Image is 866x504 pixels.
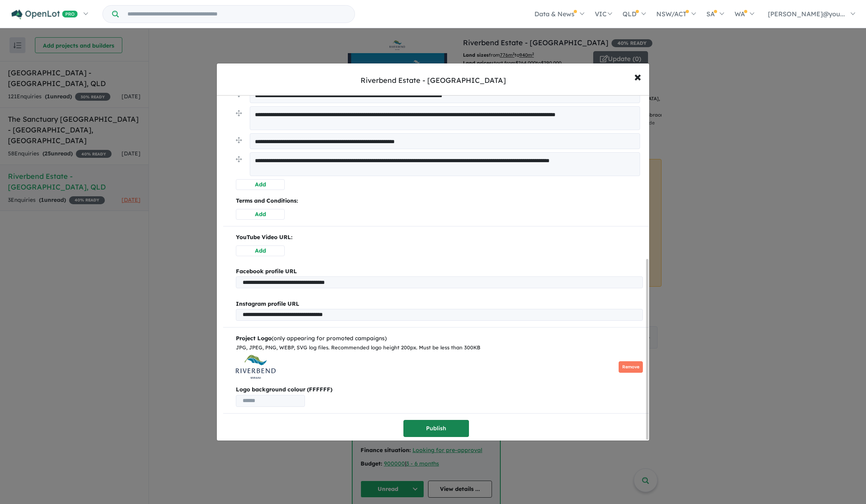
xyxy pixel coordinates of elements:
[634,68,641,85] span: ×
[236,385,643,395] b: Logo background colour (FFFFFF)
[12,10,78,19] img: Openlot PRO Logo White
[236,268,297,275] b: Facebook profile URL
[236,355,276,379] img: Riverbend%20Estate%20-%20Mirani___1753920235.jpg
[236,335,272,342] b: Project Logo
[236,233,643,242] p: YouTube Video URL:
[361,75,506,86] div: Riverbend Estate - [GEOGRAPHIC_DATA]
[403,420,469,437] button: Publish
[236,343,643,352] div: JPG, JPEG, PNG, WEBP, SVG log files. Recommended logo height 200px. Must be less than 300KB
[236,110,242,116] img: drag.svg
[768,10,845,18] span: [PERSON_NAME]@you...
[236,300,299,307] b: Instagram profile URL
[236,196,643,206] p: Terms and Conditions:
[236,156,242,162] img: drag.svg
[120,6,353,23] input: Try estate name, suburb, builder or developer
[236,245,285,256] button: Add
[236,209,285,220] button: Add
[236,179,285,190] button: Add
[236,334,643,343] div: (only appearing for promoted campaigns)
[619,361,643,373] button: Remove
[236,137,242,143] img: drag.svg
